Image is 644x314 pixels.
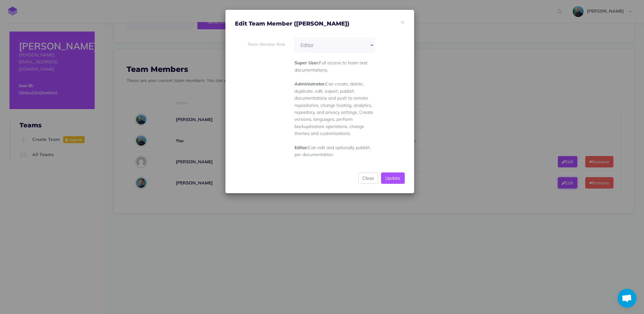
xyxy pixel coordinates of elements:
[290,38,379,158] div: Full access to team and documentations. Can create, delete, duplicate, edit, export, publish docu...
[617,289,636,308] div: Open chat
[295,81,325,87] b: Administrator:
[358,172,378,184] button: Close
[295,145,308,150] b: Editor:
[295,60,319,66] b: Super User:
[381,172,405,184] button: Update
